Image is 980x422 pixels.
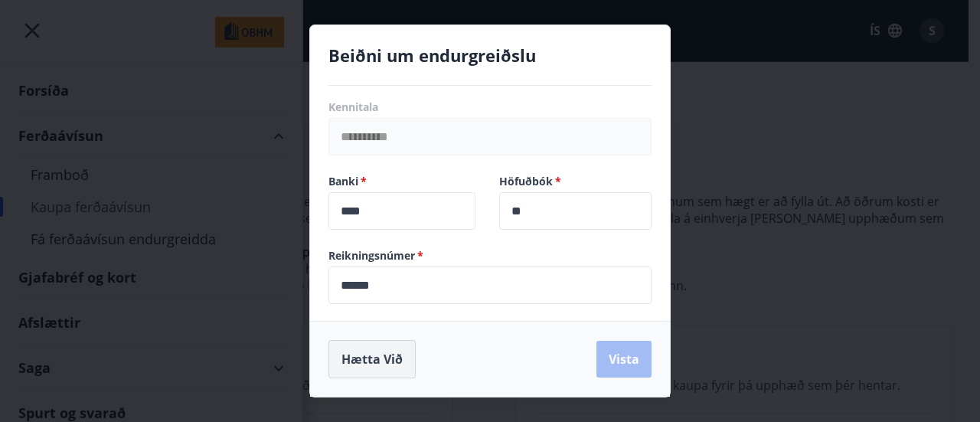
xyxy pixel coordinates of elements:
[328,174,481,189] label: Banki
[328,100,652,115] label: Kennitala
[328,44,652,67] h4: Beiðni um endurgreiðslu
[499,174,652,189] label: Höfuðbók
[328,340,416,378] button: Hætta við
[328,248,652,263] label: Reikningsnúmer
